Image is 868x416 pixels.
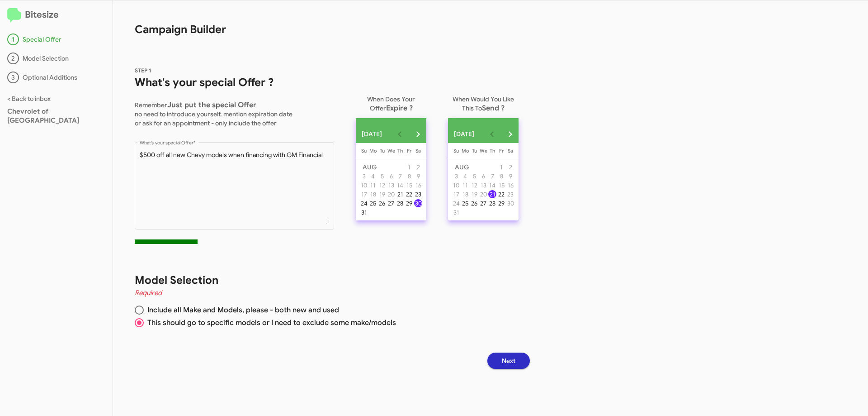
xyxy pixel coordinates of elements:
[506,190,515,199] button: August 23, 2025
[452,172,460,180] div: 3
[144,306,339,315] span: Include all Make and Models, please - both new and used
[461,199,469,207] div: 25
[479,199,487,207] div: 27
[359,163,405,172] td: AUG
[387,148,395,154] span: We
[369,172,377,180] div: 4
[396,199,405,208] button: August 28, 2025
[497,172,506,181] button: August 8, 2025
[508,148,513,154] span: Sa
[396,190,404,198] div: 21
[488,172,496,180] div: 7
[497,172,505,180] div: 8
[359,208,368,217] button: August 31, 2025
[377,199,387,208] button: August 26, 2025
[387,181,396,190] button: August 13, 2025
[359,172,368,181] button: August 3, 2025
[488,199,496,207] div: 28
[461,190,470,199] button: August 18, 2025
[377,181,387,190] button: August 12, 2025
[396,181,404,189] div: 14
[470,190,479,199] button: August 19, 2025
[369,181,377,189] div: 11
[368,181,377,190] button: August 11, 2025
[470,181,478,189] div: 12
[506,181,514,189] div: 16
[488,199,497,208] button: August 28, 2025
[135,273,512,287] h1: Model Selection
[7,95,51,103] a: < Back to inbox
[415,148,421,154] span: Sa
[470,181,479,190] button: August 12, 2025
[414,199,423,208] button: August 30, 2025
[470,199,478,207] div: 26
[497,163,505,171] div: 1
[506,172,515,181] button: August 9, 2025
[387,172,395,180] div: 6
[405,190,413,198] div: 22
[409,125,427,143] button: Next month
[479,172,487,180] div: 6
[479,181,488,190] button: August 13, 2025
[368,190,377,199] button: August 18, 2025
[479,181,487,189] div: 13
[454,126,474,142] span: [DATE]
[499,148,504,154] span: Fr
[497,190,505,198] div: 22
[113,0,533,37] h1: Campaign Builder
[407,148,411,154] span: Fr
[461,199,470,208] button: August 25, 2025
[387,190,395,198] div: 20
[497,163,506,172] button: August 1, 2025
[497,181,505,189] div: 15
[387,172,396,181] button: August 6, 2025
[405,199,413,207] div: 29
[396,172,404,180] div: 7
[452,181,460,189] div: 10
[360,190,368,198] div: 17
[452,208,460,216] div: 31
[355,125,391,143] button: Choose month and year
[405,181,414,190] button: August 15, 2025
[506,172,514,180] div: 9
[488,190,496,198] div: 21
[479,190,488,199] button: August 20, 2025
[387,199,396,208] button: August 27, 2025
[380,148,385,154] span: Tu
[506,190,514,198] div: 23
[448,91,519,113] p: When Would You Like This To
[414,172,423,181] button: August 9, 2025
[386,104,413,113] span: Expire ?
[135,97,334,128] p: Remember no need to introduce yourself, mention expiration date or ask for an appointment - only ...
[7,8,105,23] h2: Bitesize
[360,199,368,207] div: 24
[405,181,413,189] div: 15
[7,33,105,45] div: Special Offer
[378,190,386,198] div: 19
[360,208,368,216] div: 31
[462,148,469,154] span: Mo
[369,148,377,154] span: Mo
[414,181,423,190] button: August 16, 2025
[497,199,506,208] button: August 29, 2025
[396,199,404,207] div: 28
[369,190,377,198] div: 18
[452,190,460,198] div: 17
[405,199,414,208] button: August 29, 2025
[490,148,495,154] span: Th
[7,53,105,64] div: Model Selection
[506,199,514,207] div: 30
[461,172,470,181] button: August 4, 2025
[414,199,422,207] div: 30
[368,199,377,208] button: August 25, 2025
[397,148,403,154] span: Th
[452,181,461,190] button: August 10, 2025
[135,67,151,74] span: STEP 1
[452,163,497,172] td: AUG
[377,190,387,199] button: August 19, 2025
[7,72,19,83] div: 3
[453,148,459,154] span: Su
[461,181,470,190] button: August 11, 2025
[479,190,487,198] div: 20
[396,190,405,199] button: August 21, 2025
